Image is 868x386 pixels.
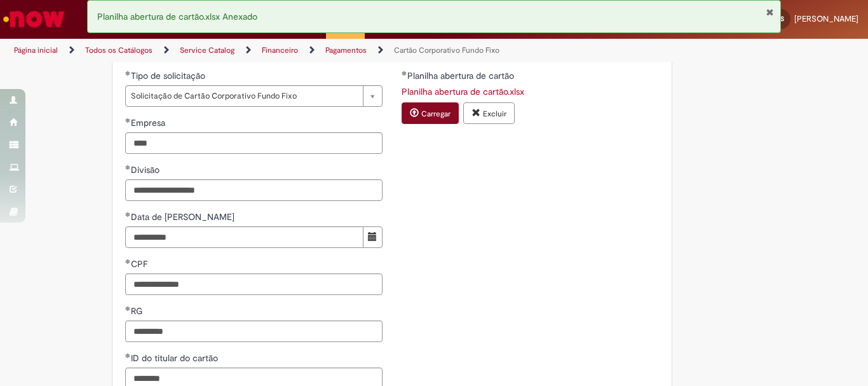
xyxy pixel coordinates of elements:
[125,179,383,201] input: Divisão
[131,70,208,81] span: Tipo de solicitação
[131,305,145,317] span: RG
[766,7,774,17] button: Fechar Notificação
[483,109,506,119] small: Excluir
[262,45,298,55] a: Financeiro
[407,70,517,81] span: Planilha abertura de cartão
[131,352,220,364] span: ID do titular do cartão
[1,6,67,32] img: ServiceNow
[125,353,131,358] span: Obrigatório Preenchido
[14,45,58,55] a: Página inicial
[463,102,515,124] button: Excluir anexo Planilha abertura de cartão.xlsx
[363,226,383,248] button: Mostrar calendário para Data de Nascimento
[794,13,858,24] span: [PERSON_NAME]
[125,306,131,311] span: Obrigatório Preenchido
[125,165,131,170] span: Obrigatório Preenchido
[97,11,257,22] span: Planilha abertura de cartão.xlsx Anexado
[131,211,237,223] span: Data de [PERSON_NAME]
[402,86,524,97] a: Download de Planilha abertura de cartão.xlsx
[131,117,168,128] span: Empresa
[131,258,150,270] span: CPF
[131,86,356,106] span: Solicitação de Cartão Corporativo Fundo Fixo
[125,259,131,264] span: Obrigatório Preenchido
[125,212,131,217] span: Obrigatório Preenchido
[125,273,383,295] input: CPF
[10,39,569,62] ul: Trilhas de página
[125,226,363,248] input: Data de Nascimento 05 January 1978 Thursday
[180,45,234,55] a: Service Catalog
[125,321,383,342] input: RG
[125,132,383,154] input: Empresa
[402,71,407,76] span: Obrigatório Preenchido
[125,118,131,123] span: Obrigatório Preenchido
[421,109,451,119] small: Carregar
[402,102,459,124] button: Carregar anexo de Planilha abertura de cartão Required
[125,71,131,76] span: Obrigatório Preenchido
[131,164,162,176] span: Divisão
[394,45,499,55] a: Cartão Corporativo Fundo Fixo
[325,45,367,55] a: Pagamentos
[85,45,153,55] a: Todos os Catálogos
